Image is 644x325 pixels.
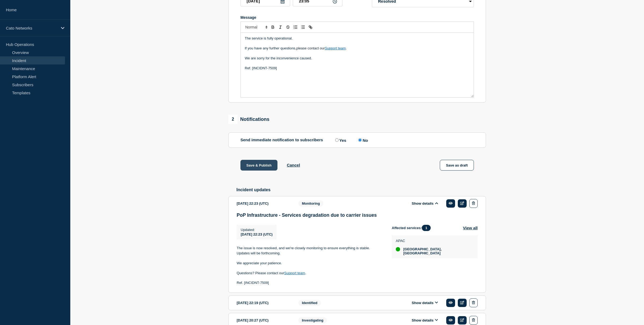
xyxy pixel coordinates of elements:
[463,225,478,231] button: View all
[396,247,400,251] div: up
[237,199,290,208] div: [DATE] 22:23 (UTC)
[240,138,323,143] p: Send immediate notification to subscribers
[284,24,292,30] button: Toggle strikethrough text
[237,280,383,285] p: Ref. [INCIDNT-7509]
[240,160,277,171] button: Save & Publish
[284,271,305,275] a: Support team
[392,225,433,231] span: Affected services:
[396,239,472,243] p: APAC
[241,232,273,236] span: [DATE] 22:23 (UTC)
[237,316,290,325] div: [DATE] 20:27 (UTC)
[236,187,486,192] h2: Incident updates
[277,24,284,30] button: Toggle italic text
[237,212,478,218] h3: PoP Infrastructure - Services degradation due to carrier issues
[243,24,269,30] span: Font size
[296,46,325,50] span: please contact our
[237,246,383,256] p: The issue is now resolved, and we're closely monitoring to ensure everything is stable. Updates w...
[240,138,474,143] div: Send immediate notification to subscribers
[325,46,346,50] a: Support team
[245,36,470,41] p: The service is fully operational.
[241,33,474,97] div: Message
[240,15,474,20] div: Message
[358,138,362,142] input: No
[403,247,472,255] span: [GEOGRAPHIC_DATA], [GEOGRAPHIC_DATA]
[307,24,314,30] button: Toggle link
[245,56,470,61] p: We are sorry for the inconvenience caused.
[287,163,300,167] button: Cancel
[410,201,440,206] button: Show details
[228,115,237,124] span: 2
[292,24,299,30] button: Toggle ordered list
[6,26,57,30] p: Cato Networks
[269,24,277,30] button: Toggle bold text
[440,160,474,171] button: Save as draft
[237,298,290,307] div: [DATE] 22:19 (UTC)
[357,138,368,143] label: No
[422,225,431,231] span: 1
[346,46,347,50] span: .
[245,46,470,51] p: If you have any further questions,
[410,318,440,323] button: Show details
[237,271,383,276] p: Questions? Please contact our .
[299,24,307,30] button: Toggle bulleted list
[298,317,327,323] span: Investigating
[228,115,269,124] div: Notifications
[237,261,383,266] p: We appreciate your patience.
[335,138,339,142] input: Yes
[245,66,470,71] p: Ref. [INCIDNT-7509]
[298,300,321,306] span: Identified
[241,228,273,232] p: Updated :
[334,138,346,143] label: Yes
[410,301,440,305] button: Show details
[298,200,323,207] span: Monitoring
